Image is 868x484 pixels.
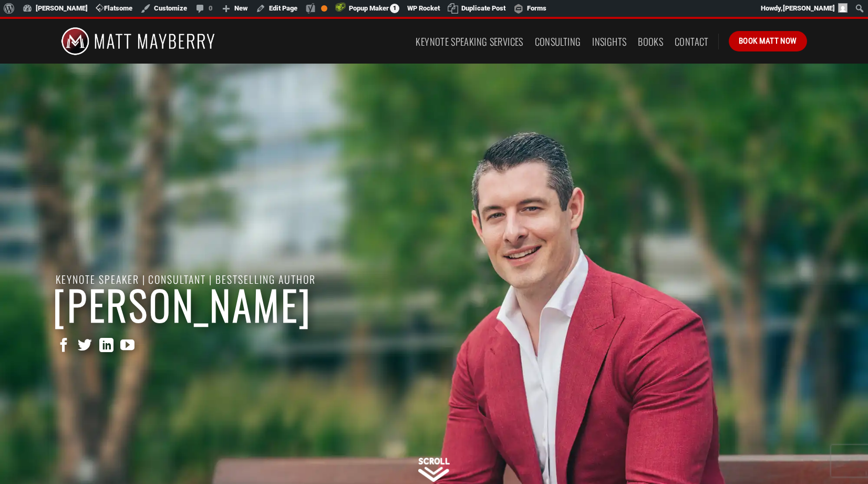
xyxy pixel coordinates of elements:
a: Keynote Speaking Services [416,32,523,51]
a: Follow on LinkedIn [99,338,113,354]
strong: [PERSON_NAME] [53,275,312,334]
a: Contact [675,32,709,51]
img: Scroll Down [418,458,450,482]
a: Follow on YouTube [120,338,135,354]
a: Book Matt Now [729,31,807,51]
a: Follow on Twitter [78,338,92,354]
div: OK [321,5,327,12]
span: [PERSON_NAME] [783,4,835,12]
span: 1 [390,4,399,13]
a: Books [638,32,663,51]
span: Keynote Speaker | Consultant | Bestselling Author [53,271,316,287]
a: Consulting [535,32,581,51]
a: Follow on Facebook [57,338,71,354]
a: Insights [592,32,626,51]
span: Book Matt Now [739,35,797,47]
img: Matt Mayberry [61,19,215,64]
